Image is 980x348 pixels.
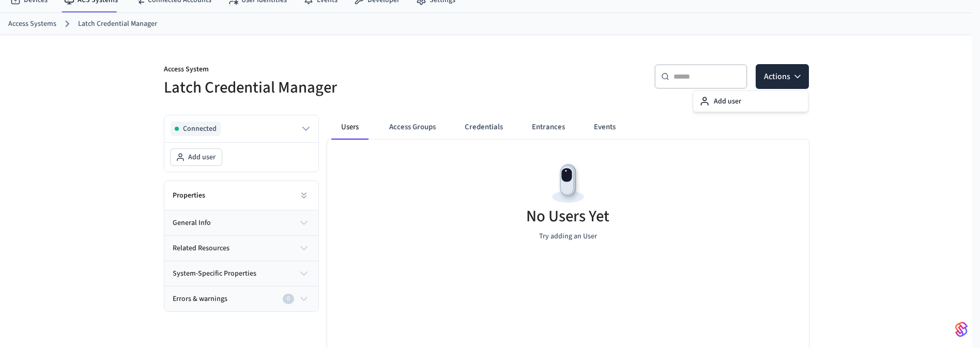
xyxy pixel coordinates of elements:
[381,115,444,140] button: Access Groups
[173,190,205,201] h2: Properties
[955,321,968,338] img: SeamLogoGradient.69752ec5.svg
[456,115,511,140] button: Credentials
[756,64,809,89] button: Actions
[183,124,217,134] span: Connected
[173,243,229,254] span: related resources
[283,294,294,304] div: 0
[164,77,480,98] h5: Latch Credential Manager
[8,19,56,29] a: Access Systems
[695,93,806,110] div: Add user
[173,294,227,305] span: Errors & warnings
[164,64,480,77] p: Access System
[539,231,597,242] p: Try adding an User
[524,115,573,140] button: Entrances
[545,160,591,207] img: Devices Empty State
[331,115,369,140] button: Users
[693,90,808,112] div: Actions
[586,115,624,140] button: Events
[78,19,157,29] a: Latch Credential Manager
[526,206,609,227] h5: No Users Yet
[188,152,216,162] span: Add user
[173,218,211,229] span: general info
[173,268,256,279] span: system-specific properties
